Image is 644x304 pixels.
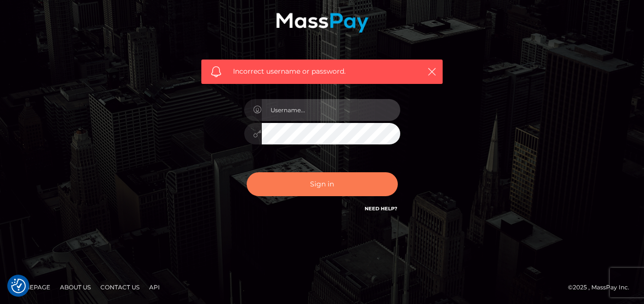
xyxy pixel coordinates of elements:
input: Username... [262,99,400,121]
button: Consent Preferences [11,279,26,293]
a: Contact Us [97,280,143,295]
div: © 2025 , MassPay Inc. [568,282,637,293]
img: Revisit consent button [11,279,26,293]
a: About Us [56,280,95,295]
a: API [145,280,164,295]
a: Need Help? [365,205,398,212]
a: Homepage [11,280,54,295]
button: Sign in [247,172,398,196]
span: Incorrect username or password. [233,66,411,77]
